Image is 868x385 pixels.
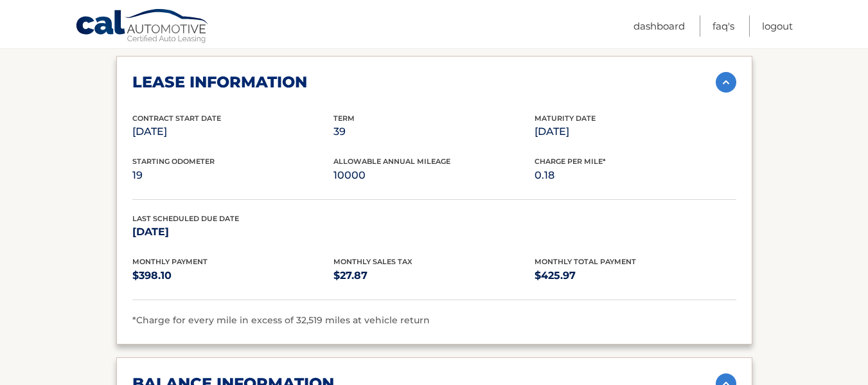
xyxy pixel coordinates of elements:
a: FAQ's [713,15,734,37]
p: 10000 [333,166,535,184]
span: Last Scheduled Due Date [132,214,239,223]
p: [DATE] [132,223,333,241]
span: Charge Per Mile* [535,157,606,166]
p: $27.87 [333,267,535,285]
p: [DATE] [132,123,333,141]
h2: lease information [132,73,307,92]
p: [DATE] [535,123,736,141]
span: Monthly Payment [132,257,208,266]
p: $398.10 [132,267,333,285]
a: Dashboard [633,15,685,37]
p: 0.18 [535,166,736,184]
span: *Charge for every mile in excess of 32,519 miles at vehicle return [132,314,430,326]
span: Monthly Sales Tax [333,257,412,266]
p: 19 [132,166,333,184]
p: $425.97 [535,267,736,285]
span: Maturity Date [535,114,596,123]
span: Monthly Total Payment [535,257,636,266]
span: Starting Odometer [132,157,215,166]
a: Logout [762,15,793,37]
a: Cal Automotive [75,8,210,46]
span: Allowable Annual Mileage [333,157,450,166]
span: Term [333,114,355,123]
img: accordion-active.svg [716,72,736,93]
p: 39 [333,123,535,141]
span: Contract Start Date [132,114,221,123]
